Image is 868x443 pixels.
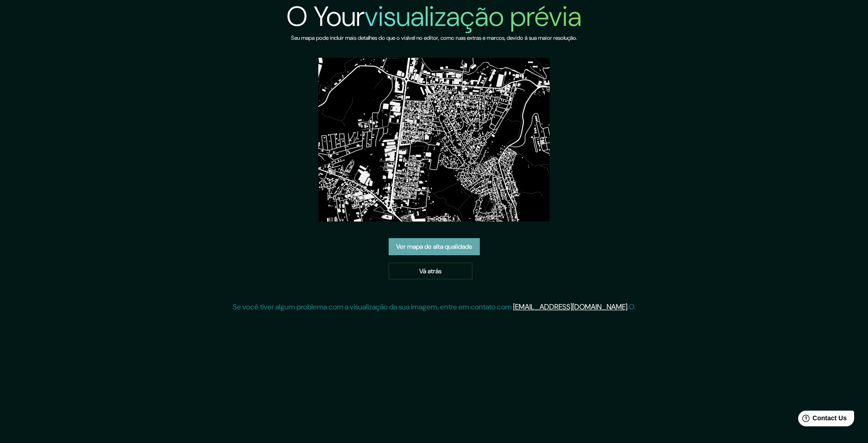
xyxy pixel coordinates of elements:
[389,238,480,255] a: Ver mapa de alta qualidade
[318,58,550,221] img: created-map-preview
[291,33,577,43] h6: Seu mapa pode incluir mais detalhes do que o visível no editor, como ruas extras e marcos, devido...
[513,302,627,312] a: [EMAIL_ADDRESS][DOMAIN_NAME]
[389,263,472,280] a: Vá atrás
[233,301,636,313] p: Se você tiver algum problema com a visualização da sua imagem, entre em contato com .O.
[786,407,858,433] iframe: Help widget launcher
